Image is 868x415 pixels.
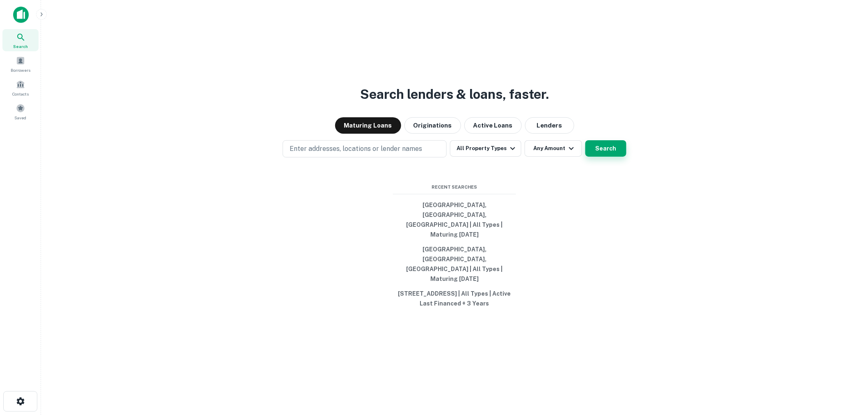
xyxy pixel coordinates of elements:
[393,286,516,311] button: [STREET_ADDRESS] | All Types | Active Last Financed + 3 Years
[393,242,516,286] button: [GEOGRAPHIC_DATA], [GEOGRAPHIC_DATA], [GEOGRAPHIC_DATA] | All Types | Maturing [DATE]
[464,117,522,134] button: Active Loans
[13,7,29,23] img: capitalize-icon.png
[12,91,29,97] span: Contacts
[2,53,39,75] a: Borrowers
[283,140,447,157] button: Enter addresses, locations or lender names
[393,184,516,191] span: Recent Searches
[525,140,582,157] button: Any Amount
[290,144,422,154] p: Enter addresses, locations or lender names
[404,117,461,134] button: Originations
[13,43,28,50] span: Search
[827,349,868,389] iframe: Chat Widget
[525,117,574,134] button: Lenders
[335,117,401,134] button: Maturing Loans
[585,140,626,157] button: Search
[393,198,516,242] button: [GEOGRAPHIC_DATA], [GEOGRAPHIC_DATA], [GEOGRAPHIC_DATA] | All Types | Maturing [DATE]
[360,84,549,104] h3: Search lenders & loans, faster.
[11,67,30,73] span: Borrowers
[2,29,39,51] a: Search
[2,100,39,123] a: Saved
[450,140,521,157] button: All Property Types
[15,114,27,121] span: Saved
[2,77,39,99] a: Contacts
